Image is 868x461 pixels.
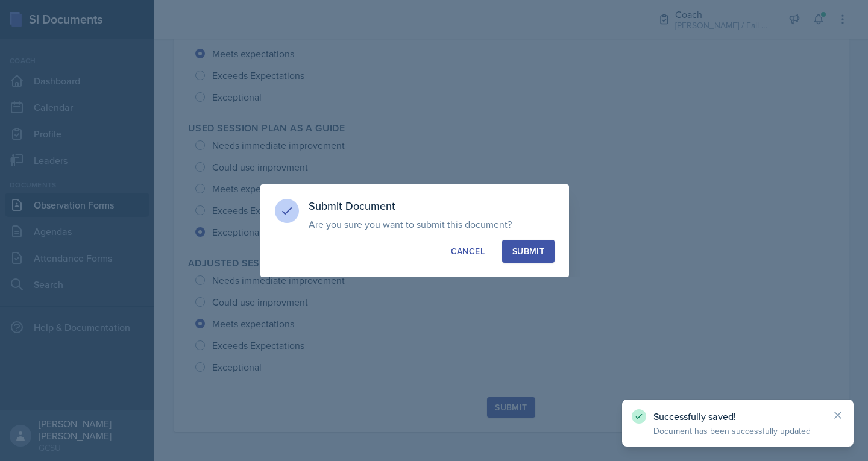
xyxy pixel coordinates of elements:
p: Document has been successfully updated [653,425,822,437]
div: Cancel [451,245,485,257]
div: Submit [512,245,544,257]
button: Submit [502,240,555,263]
p: Are you sure you want to submit this document? [309,218,555,230]
h3: Submit Document [309,199,555,213]
p: Successfully saved! [653,410,822,422]
button: Cancel [441,240,495,263]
